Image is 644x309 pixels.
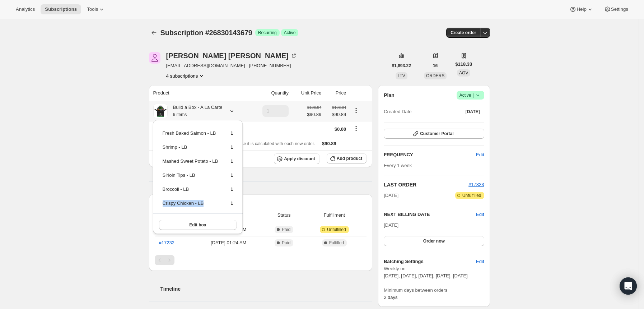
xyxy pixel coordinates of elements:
[189,222,206,228] span: Edit box
[327,153,367,163] button: Add product
[196,239,262,246] span: [DATE] · 01:24 AM
[282,240,290,246] span: Paid
[322,141,336,146] span: $90.89
[149,121,250,137] th: Shipping
[384,108,411,115] span: Created Date
[162,157,219,171] td: Mashed Sweet Potato - LB
[155,200,367,207] h2: Payment attempts
[384,92,395,99] h2: Plan
[266,212,302,219] span: Status
[599,4,633,14] button: Settings
[41,4,81,14] button: Subscriptions
[459,70,468,75] span: AOV
[149,52,160,64] span: Antoine Burris
[149,85,250,101] th: Product
[162,143,219,157] td: Shrimp - LB
[153,104,168,118] img: product img
[384,222,398,228] span: [DATE]
[476,151,484,158] span: Edit
[282,227,290,232] span: Paid
[11,4,39,14] button: Analytics
[350,124,362,132] button: Shipping actions
[329,240,344,246] span: Fulfilled
[451,30,476,36] span: Create order
[258,30,277,36] span: Recurring
[166,52,297,59] div: [PERSON_NAME] [PERSON_NAME]
[323,85,348,101] th: Price
[162,199,219,213] td: Crispy Chicken - LB
[230,172,233,178] span: 1
[162,129,219,143] td: Fresh Baked Salmon - LB
[327,227,346,232] span: Unfulfilled
[162,171,219,185] td: Sirloin Tips - LB
[160,285,373,292] h2: Timeline
[384,258,476,265] h6: Batching Settings
[420,131,453,137] span: Customer Portal
[611,6,628,12] span: Settings
[392,63,411,69] span: $1,893.22
[284,30,296,36] span: Active
[337,156,362,161] span: Add product
[149,28,159,38] button: Subscriptions
[162,185,219,199] td: Broccoli - LB
[384,129,484,139] button: Customer Portal
[461,107,484,117] button: [DATE]
[291,85,323,101] th: Unit Price
[565,4,598,14] button: Help
[446,28,480,38] button: Create order
[166,62,297,69] span: [EMAIL_ADDRESS][DOMAIN_NAME] · [PHONE_NUMBER]
[274,153,319,164] button: Apply discount
[620,277,637,295] div: Open Intercom Messenger
[384,192,398,199] span: [DATE]
[335,126,346,132] span: $0.00
[462,193,481,198] span: Unfulfilled
[155,255,367,265] nav: Pagination
[398,73,405,78] span: LTV
[426,73,444,78] span: ORDERS
[332,105,346,110] small: $106.94
[455,61,472,68] span: $118.33
[173,112,187,117] small: 6 items
[230,186,233,192] span: 1
[472,256,488,267] button: Edit
[384,181,468,188] h2: LAST ORDER
[388,61,415,71] button: $1,893.22
[459,92,481,99] span: Active
[384,287,484,294] span: Minimum days between orders
[577,6,586,12] span: Help
[384,295,397,300] span: 2 days
[384,163,412,168] span: Every 1 week
[87,6,98,12] span: Tools
[160,29,252,37] span: Subscription #26830143679
[423,238,445,244] span: Order now
[230,200,233,206] span: 1
[350,106,362,114] button: Product actions
[468,181,484,188] button: #17323
[306,212,362,219] span: Fulfillment
[473,92,474,98] span: |
[230,130,233,136] span: 1
[168,104,223,118] div: Build a Box - A La Carte
[284,156,315,162] span: Apply discount
[472,149,488,161] button: Edit
[159,240,174,245] a: #17232
[250,85,291,101] th: Quantity
[16,6,35,12] span: Analytics
[159,220,237,230] button: Edit box
[45,6,77,12] span: Subscriptions
[307,105,321,110] small: $106.94
[166,72,205,79] button: Product actions
[384,273,468,278] span: [DATE], [DATE], [DATE], [DATE], [DATE]
[476,211,484,218] button: Edit
[83,4,109,14] button: Tools
[230,144,233,150] span: 1
[384,265,484,272] span: Weekly on
[384,236,484,246] button: Order now
[384,151,476,158] h2: FREQUENCY
[307,111,321,118] span: $90.89
[230,158,233,164] span: 1
[476,258,484,265] span: Edit
[468,182,484,187] a: #17323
